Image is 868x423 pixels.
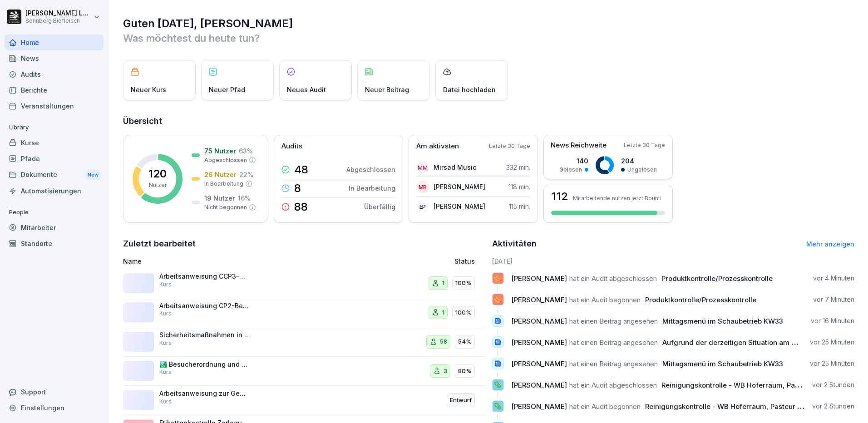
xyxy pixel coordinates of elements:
span: hat einen Beitrag angesehen [569,317,658,325]
p: [PERSON_NAME] [434,182,485,192]
div: Automatisierungen [5,183,104,199]
p: Name [123,256,350,266]
p: 63 % [239,146,253,156]
p: 🌭 [493,272,502,285]
p: vor 7 Minuten [813,295,854,304]
a: Audits [5,66,104,82]
p: 8 [294,183,301,194]
h2: Aktivitäten [492,237,537,250]
p: 100% [455,279,472,288]
p: 140 [559,156,588,166]
h6: [DATE] [492,256,855,266]
p: 1 [442,308,444,317]
a: Standorte [5,236,104,251]
p: Arbeitsanweisung zur Gewichtskontrolle [159,389,250,398]
p: Library [5,120,104,135]
p: Status [454,256,475,266]
a: Mehr anzeigen [806,240,854,248]
p: 22 % [239,170,253,179]
span: hat einen Beitrag angesehen [569,338,658,347]
a: 🏞️ Besucherordnung und Hygienerichtlinien bei [GEOGRAPHIC_DATA]Kurs380% [123,357,486,386]
span: hat ein Audit begonnen [569,402,641,411]
p: 80% [458,367,472,376]
p: vor 25 Minuten [810,338,854,347]
p: 19 Nutzer [204,193,235,203]
h2: Zuletzt bearbeitet [123,237,486,250]
p: Entwurf [450,396,472,405]
a: Arbeitsanweisung CP2-BegasenKurs1100% [123,298,486,328]
span: [PERSON_NAME] [511,274,567,283]
a: Kurse [5,135,104,151]
span: hat ein Audit abgeschlossen [569,274,657,283]
p: Datei hochladen [443,85,496,94]
p: 🌭 [493,293,502,306]
p: Neues Audit [287,85,326,94]
p: 48 [294,164,308,175]
span: [PERSON_NAME] [511,295,567,304]
p: Neuer Pfad [209,85,245,94]
p: 3 [444,367,447,376]
p: Mitarbeitende nutzen jetzt Bounti [573,195,661,202]
h1: Guten [DATE], [PERSON_NAME] [123,16,854,31]
p: [PERSON_NAME] Lumetsberger [25,10,92,17]
p: Sonnberg Biofleisch [25,18,92,24]
p: 16 % [238,193,251,203]
p: Überfällig [364,202,395,211]
p: vor 16 Minuten [811,316,854,325]
a: Mitarbeiter [5,220,104,236]
a: DokumenteNew [5,167,104,183]
span: [PERSON_NAME] [511,359,567,368]
p: 120 [148,168,167,179]
h3: 112 [551,191,568,202]
p: 🏞️ Besucherordnung und Hygienerichtlinien bei [GEOGRAPHIC_DATA] [159,360,250,369]
p: Was möchtest du heute tun? [123,31,854,45]
div: Support [5,384,104,400]
div: MB [416,181,429,193]
p: Kurs [159,398,172,406]
p: Neuer Kurs [131,85,166,94]
p: Kurs [159,368,172,376]
p: Kurs [159,280,172,289]
p: Letzte 30 Tage [489,142,530,150]
a: Sicherheitsmaßnahmen in der Schlachtung und ZerlegungKurs5854% [123,327,486,357]
p: Sicherheitsmaßnahmen in der Schlachtung und Zerlegung [159,331,250,339]
p: 75 Nutzer [204,146,236,156]
a: Arbeitsanweisung CCP3-MetalldetektionKurs1100% [123,269,486,298]
p: Mirsad Music [434,162,476,172]
a: Home [5,34,104,50]
p: 🦠 [493,379,502,391]
a: Pfade [5,151,104,167]
p: Kurs [159,339,172,347]
div: Berichte [5,82,104,98]
p: 332 min. [506,162,530,172]
p: [PERSON_NAME] [434,202,485,211]
p: Abgeschlossen [204,156,247,164]
p: 100% [455,308,472,317]
p: Arbeitsanweisung CP2-Begasen [159,302,250,310]
div: Dokumente [5,167,104,183]
h2: Übersicht [123,115,854,128]
span: [PERSON_NAME] [511,381,567,389]
p: 🦠 [493,400,502,413]
span: Produktkontrolle/Prozesskontrolle [645,295,756,304]
a: Veranstaltungen [5,98,104,114]
p: Abgeschlossen [346,165,395,174]
p: Kurs [159,310,172,318]
p: 54% [458,337,472,346]
p: vor 4 Minuten [813,274,854,283]
p: 118 min. [508,182,530,192]
span: Reinigungskontrolle - WB Hoferraum, Pasteur und Speckproduktion [645,402,868,411]
p: News Reichweite [551,140,607,151]
div: EP [416,200,429,213]
span: [PERSON_NAME] [511,338,567,347]
span: Mittagsmenü im Schaubetrieb KW33 [662,317,783,325]
p: Audits [281,141,302,152]
p: Arbeitsanweisung CCP3-Metalldetektion [159,272,250,280]
div: MM [416,161,429,174]
span: Produktkontrolle/Prozesskontrolle [661,274,773,283]
p: 88 [294,202,308,212]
